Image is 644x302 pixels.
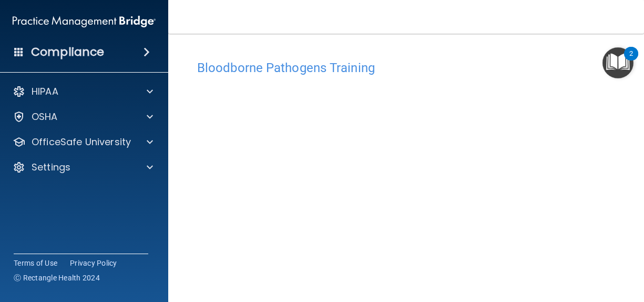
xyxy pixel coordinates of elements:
a: Terms of Use [14,258,57,268]
a: OfficeSafe University [13,136,153,148]
span: Ⓒ Rectangle Health 2024 [14,273,100,283]
a: OSHA [13,110,153,123]
a: Settings [13,161,153,174]
img: PMB logo [13,11,156,32]
a: HIPAA [13,85,153,98]
p: OSHA [32,110,58,123]
a: Privacy Policy [70,258,117,268]
h4: Bloodborne Pathogens Training [197,61,615,75]
h4: Compliance [31,45,104,59]
button: Open Resource Center, 2 new notifications [602,47,633,78]
p: Settings [32,161,70,174]
p: OfficeSafe University [32,136,131,148]
p: HIPAA [32,85,58,98]
div: 2 [629,54,633,67]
